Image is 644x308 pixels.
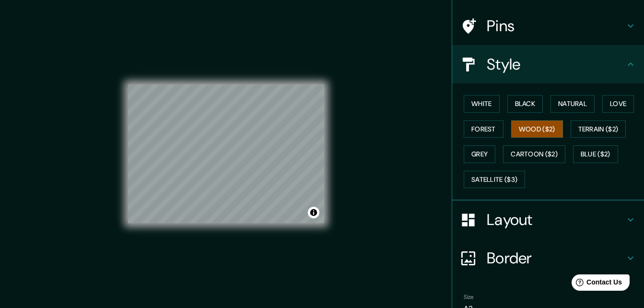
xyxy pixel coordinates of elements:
[464,145,495,163] button: Grey
[452,201,644,239] div: Layout
[559,271,633,297] iframe: Help widget launcher
[452,7,644,45] div: Pins
[507,95,543,113] button: Black
[487,249,625,268] h4: Border
[464,120,503,138] button: Forest
[464,293,474,301] label: Size
[128,84,324,223] canvas: Map
[487,55,625,74] h4: Style
[452,239,644,277] div: Border
[452,45,644,83] div: Style
[550,95,595,113] button: Natural
[571,120,626,138] button: Terrain ($2)
[511,120,563,138] button: Wood ($2)
[464,171,525,189] button: Satellite ($3)
[308,207,319,218] button: Toggle attribution
[464,95,500,113] button: White
[602,95,634,113] button: Love
[487,16,625,36] h4: Pins
[573,145,618,163] button: Blue ($2)
[487,210,625,229] h4: Layout
[503,145,565,163] button: Cartoon ($2)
